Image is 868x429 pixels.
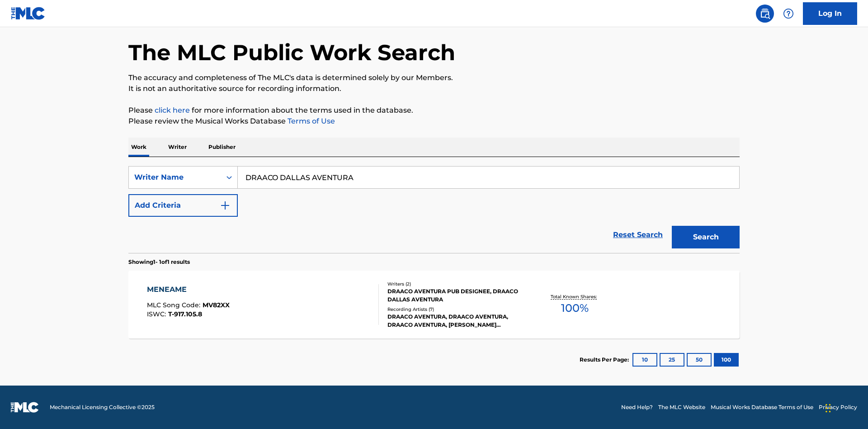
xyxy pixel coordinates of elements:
button: 10 [632,353,657,367]
a: The MLC Website [658,403,705,411]
div: Writers ( 2 ) [387,281,524,287]
a: Public Search [756,5,774,23]
span: MLC Song Code : [147,301,203,309]
p: Please review the Musical Works Database [128,116,740,127]
a: MENEAMEMLC Song Code:MV82XXISWC:T-917.105.8Writers (2)DRAACO AVENTURA PUB DESIGNEE, DRAACO DALLAS... [128,271,740,338]
p: It is not an authoritative source for recording information. [128,83,740,94]
div: Writer Name [134,172,216,183]
span: T-917.105.8 [168,310,202,318]
p: Publisher [206,138,238,157]
span: ISWC : [147,310,168,318]
div: MENEAME [147,284,230,295]
p: Please for more information about the terms used in the database. [128,105,740,116]
p: Showing 1 - 1 of 1 results [128,258,190,266]
div: Recording Artists ( 7 ) [387,306,524,313]
p: Total Known Shares: [551,293,599,300]
span: 100 % [561,300,589,316]
span: MV82XX [203,301,230,309]
img: search [759,8,770,19]
a: Musical Works Database Terms of Use [711,403,813,411]
img: MLC Logo [11,7,46,20]
p: Work [128,138,149,157]
img: logo [11,402,39,413]
a: Reset Search [609,225,667,245]
p: The accuracy and completeness of The MLC's data is determined solely by our Members. [128,72,740,83]
img: 9d2ae6d4665cec9f34b9.svg [220,200,231,211]
button: Search [672,226,740,248]
img: help [783,8,794,19]
a: Privacy Policy [819,403,857,411]
div: Help [779,5,797,23]
button: 50 [687,353,712,367]
span: Mechanical Licensing Collective © 2025 [50,403,155,411]
h1: The MLC Public Work Search [128,39,455,66]
a: Terms of Use [286,117,335,125]
div: Drag [826,395,831,422]
p: Results Per Page: [580,356,631,364]
a: Need Help? [621,403,653,411]
form: Search Form [128,166,740,253]
button: 25 [660,353,684,367]
div: DRAACO AVENTURA PUB DESIGNEE, DRAACO DALLAS AVENTURA [387,287,524,304]
p: Writer [165,138,189,157]
button: 100 [714,353,739,367]
iframe: Chat Widget [823,386,868,429]
button: Add Criteria [128,194,238,217]
a: Log In [803,2,857,25]
a: click here [155,106,190,114]
div: DRAACO AVENTURA, DRAACO AVENTURA, DRAACO AVENTURA, [PERSON_NAME] AVENTURA, DRAACO AVENTURA [387,313,524,329]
